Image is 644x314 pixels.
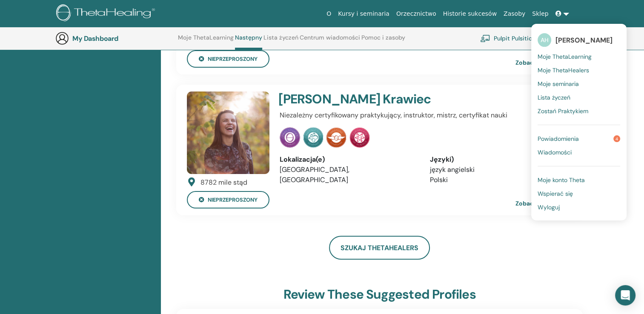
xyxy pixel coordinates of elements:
[538,77,620,91] a: Moje seminaria
[615,285,635,305] div: Open Intercom Messenger
[335,6,393,22] a: Kursy i seminaria
[538,94,570,101] span: Lista życzeń
[323,6,335,22] a: O
[440,6,500,22] a: Historie sukcesów
[538,50,620,63] a: Moje ThetaLearning
[187,191,269,208] button: Nieprzeproszony
[538,203,560,211] span: Wyloguj
[538,91,620,104] a: Lista życzeń
[555,36,613,45] span: [PERSON_NAME]
[538,173,620,187] a: Moje konto Theta
[430,175,567,185] li: Polski
[72,34,157,43] h3: My Dashboard
[200,177,247,188] div: 8782 mile stąd
[538,33,551,47] span: AH
[515,54,579,71] a: Zobacz mój profil
[538,176,585,184] span: Moje konto Theta
[538,107,588,115] span: Zostań Praktykiem
[538,66,589,74] span: Moje ThetaHealers
[480,29,541,48] a: Pulpit Pulsitioner
[538,80,579,88] span: Moje seminaria
[538,63,620,77] a: Moje ThetaHealers
[529,6,552,22] a: Sklep
[300,34,360,48] a: Centrum wiadomości
[538,132,620,146] a: Powiadomienia4
[515,195,579,212] a: Zobacz mój profil
[235,34,262,50] a: Następny
[361,34,405,48] a: Pomoc i zasoby
[187,50,269,68] button: Nieprzeproszony
[263,34,298,48] a: Lista życzeń
[55,31,69,45] img: generic-user-icon.jpg
[283,287,476,302] h3: Review these suggested profiles
[430,165,567,175] li: język angielski
[538,30,620,50] a: AH[PERSON_NAME]
[613,135,620,142] span: 4
[538,200,620,214] a: Wyloguj
[329,236,430,260] a: Szukaj ThetaHealers
[500,6,529,22] a: Zasoby
[430,154,567,165] div: Języki)
[393,6,440,22] a: Orzecznictwo
[178,34,234,48] a: Moje ThetaLearning
[538,135,579,143] span: Powiadomienia
[280,110,567,120] p: Niezależny certyfikowany praktykujący, instruktor, mistrz, certyfikat nauki
[538,104,620,118] a: Zostań Praktykiem
[278,91,518,107] h4: [PERSON_NAME] Krawiec
[280,165,417,185] li: [GEOGRAPHIC_DATA], [GEOGRAPHIC_DATA]
[538,148,572,156] span: Wiadomości
[538,53,592,60] span: Moje ThetaLearning
[280,154,417,165] div: Lokalizacja(e)
[187,91,269,174] img: default.jpg
[480,34,490,42] img: chalkboard-teacher.svg
[538,146,620,159] a: Wiadomości
[56,4,158,23] img: logo.png
[538,190,573,197] span: Wspierać się
[538,187,620,200] a: Wspierać się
